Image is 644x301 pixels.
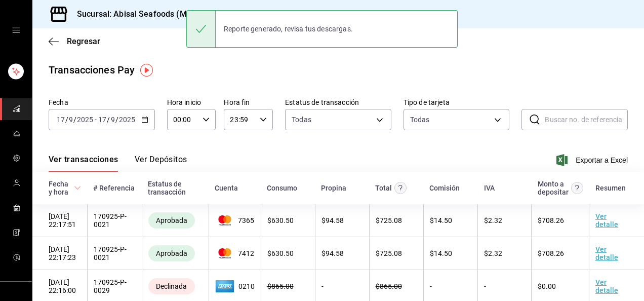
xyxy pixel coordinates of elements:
[595,212,618,229] a: Ver detalle
[87,237,142,270] td: 170925-P-0021
[215,278,255,294] span: 0210
[376,282,402,290] span: $ 865.00
[215,184,238,192] div: Cuenta
[152,216,191,224] span: Aprobada
[538,216,564,224] span: $ 708.26
[65,116,68,124] span: /
[216,18,361,40] div: Reporte generado, revisa tus descargas.
[267,282,294,290] span: $ 865.00
[110,116,115,124] input: --
[68,116,73,124] input: --
[49,99,155,106] label: Fecha
[558,154,628,166] button: Exportar a Excel
[321,216,344,224] span: $ 94.58
[375,184,392,192] div: Total
[140,64,153,77] img: Tooltip marker
[267,216,294,224] span: $ 630.50
[215,215,255,225] span: 7365
[152,282,191,290] span: Declinada
[285,99,391,106] label: Estatus de transacción
[430,216,452,224] span: $ 14.50
[394,182,407,194] svg: Este monto equivale al total pagado por el comensal antes de aplicar Comisión e IVA.
[267,184,297,192] div: Consumo
[376,249,402,257] span: $ 725.08
[538,180,569,196] div: Monto a depositar
[98,116,107,124] input: --
[152,249,191,257] span: Aprobada
[148,212,195,229] div: Transacciones cobradas de manera exitosa.
[224,99,273,106] label: Hora fin
[267,249,294,257] span: $ 630.50
[69,8,200,20] h3: Sucursal: Abisal Seafoods (MTY)
[595,278,618,294] a: Ver detalle
[545,109,628,130] input: Buscar no. de referencia
[49,62,135,78] div: Transacciones Pay
[148,245,195,261] div: Transacciones cobradas de manera exitosa.
[49,155,118,172] button: Ver transacciones
[321,249,344,257] span: $ 94.58
[148,278,195,294] div: Transacciones declinadas por el banco emisor. No se hace ningún cargo al tarjetahabiente ni al co...
[95,116,97,124] span: -
[215,248,255,258] span: 7412
[12,26,20,34] button: open drawer
[49,36,100,46] button: Regresar
[484,184,495,192] div: IVA
[56,116,65,124] input: --
[73,116,76,124] span: /
[115,116,118,124] span: /
[321,184,346,192] div: Propina
[430,249,452,257] span: $ 14.50
[595,245,618,261] a: Ver detalle
[292,115,311,125] span: Todas
[484,249,502,257] span: $ 2.32
[135,155,187,172] button: Ver Depósitos
[87,204,142,237] td: 170925-P-0021
[32,237,87,270] td: [DATE] 22:17:23
[76,116,94,124] input: ----
[571,182,583,194] svg: Este es el monto resultante del total pagado menos comisión e IVA. Esta será la parte que se depo...
[93,184,135,192] div: # Referencia
[49,180,72,196] div: Fecha y hora
[376,216,402,224] span: $ 725.08
[595,184,626,192] div: Resumen
[49,155,187,172] div: navigation tabs
[49,180,81,196] span: Fecha y hora
[67,36,100,46] span: Regresar
[107,116,110,124] span: /
[32,204,87,237] td: [DATE] 22:17:51
[148,180,203,196] div: Estatus de transacción
[118,116,136,124] input: ----
[429,184,460,192] div: Comisión
[410,115,430,125] div: Todas
[484,216,502,224] span: $ 2.32
[167,99,216,106] label: Hora inicio
[404,99,510,106] label: Tipo de tarjeta
[538,249,564,257] span: $ 708.26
